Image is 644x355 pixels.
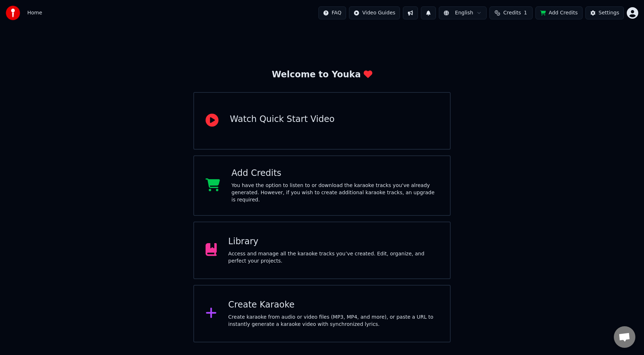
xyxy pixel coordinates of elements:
[228,299,438,311] div: Create Karaoke
[228,236,438,247] div: Library
[503,9,521,17] span: Credits
[27,9,42,17] span: Home
[614,326,635,348] a: Open chat
[489,6,533,19] button: Credits1
[535,6,583,19] button: Add Credits
[228,314,438,328] div: Create karaoke from audio or video files (MP3, MP4, and more), or paste a URL to instantly genera...
[231,168,438,179] div: Add Credits
[272,69,372,81] div: Welcome to Youka
[349,6,400,19] button: Video Guides
[6,6,20,20] img: youka
[585,6,624,19] button: Settings
[318,6,346,19] button: FAQ
[228,250,438,265] div: Access and manage all the karaoke tracks you’ve created. Edit, organize, and perfect your projects.
[231,182,438,204] div: You have the option to listen to or download the karaoke tracks you've already generated. However...
[27,9,42,17] nav: breadcrumb
[230,114,335,125] div: Watch Quick Start Video
[524,9,527,17] span: 1
[599,9,619,17] div: Settings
